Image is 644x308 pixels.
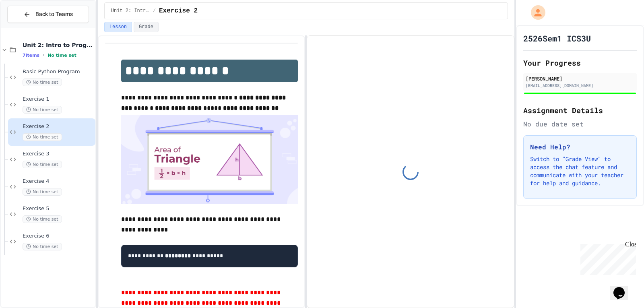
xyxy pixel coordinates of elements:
[523,105,637,116] h2: Assignment Details
[23,161,62,168] span: No time set
[23,96,94,103] span: Exercise 1
[23,53,39,58] span: 7 items
[522,3,547,22] div: My Account
[23,233,94,240] span: Exercise 6
[23,79,62,86] span: No time set
[111,8,150,14] span: Unit 2: Intro to Programming
[23,123,94,130] span: Exercise 2
[23,188,62,196] span: No time set
[153,8,156,14] span: /
[526,75,634,82] div: [PERSON_NAME]
[7,6,89,23] button: Back to Teams
[134,22,159,32] button: Grade
[23,41,94,49] span: Unit 2: Intro to Programming
[104,22,132,32] button: Lesson
[23,151,94,157] span: Exercise 3
[23,133,62,141] span: No time set
[23,215,62,223] span: No time set
[47,53,76,58] span: No time set
[3,3,56,51] div: Chat with us now!Close
[523,57,637,68] h2: Your Progress
[523,33,591,44] h1: 2526Sem1 ICS3U
[530,142,630,152] h3: Need Help?
[610,276,636,300] iframe: chat widget
[23,243,62,250] span: No time set
[523,119,637,129] div: No due date set
[159,6,198,16] span: Exercise 2
[577,241,636,275] iframe: chat widget
[530,155,630,187] p: Switch to "Grade View" to access the chat feature and communicate with your teacher for help and ...
[43,52,44,58] span: •
[526,83,634,89] div: [EMAIL_ADDRESS][DOMAIN_NAME]
[23,106,62,114] span: No time set
[23,68,94,75] span: Basic Python Program
[23,205,94,212] span: Exercise 5
[35,10,73,19] span: Back to Teams
[23,178,94,185] span: Exercise 4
